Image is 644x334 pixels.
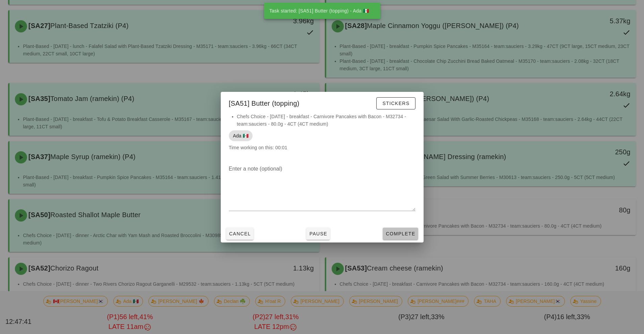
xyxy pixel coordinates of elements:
[233,130,248,141] span: Ada 🇲🇽
[306,228,330,240] button: Pause
[264,3,378,19] div: Task started: [SA51] Butter (topping) - Ada 🇲🇽
[226,228,254,240] button: Cancel
[382,101,409,106] span: Stickers
[221,92,424,113] div: [SA51] Butter (topping)
[385,231,415,236] span: Complete
[376,97,415,109] button: Stickers
[309,231,327,236] span: Pause
[383,228,418,240] button: Complete
[221,113,424,158] div: Time working on this: 00:01
[229,231,251,236] span: Cancel
[237,113,415,128] li: Chefs Choice - [DATE] - breakfast - Carnivore Pancakes with Bacon - M32734 - team:sauciers - 80.0...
